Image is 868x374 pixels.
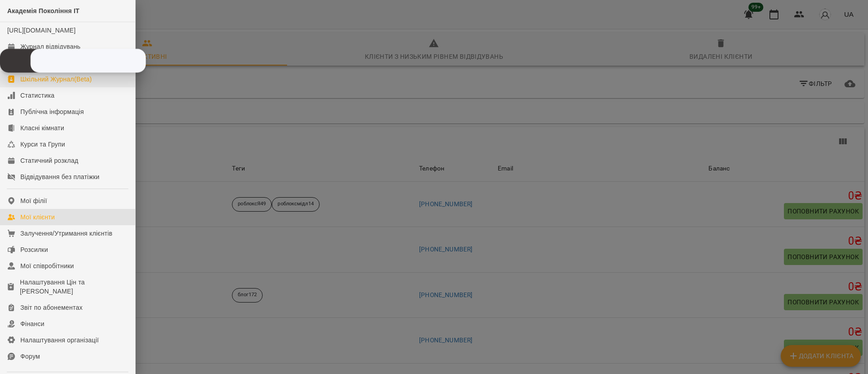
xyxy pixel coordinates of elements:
div: Розсилки [20,245,48,254]
div: Курси та Групи [20,140,65,149]
a: [URL][DOMAIN_NAME] [7,27,75,34]
div: Налаштування організації [20,336,99,345]
div: Мої філії [20,196,47,205]
div: Шкільний Журнал(Beta) [20,75,92,84]
div: Відвідування без платіжки [20,172,99,181]
div: Фінанси [20,319,44,328]
div: Налаштування Цін та [PERSON_NAME] [20,278,128,296]
div: Звіт по абонементах [20,303,83,312]
div: Класні кімнати [20,123,64,133]
div: Мої клієнти [20,213,55,222]
div: Мої співробітники [20,261,74,270]
div: Залучення/Утримання клієнтів [20,229,113,238]
div: Журнал відвідувань [20,42,80,51]
div: Статистика [20,91,55,100]
div: Публічна інформація [20,107,84,116]
div: Статичний розклад [20,156,78,165]
div: Форум [20,352,40,361]
span: Академія Покоління ІТ [7,7,80,14]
